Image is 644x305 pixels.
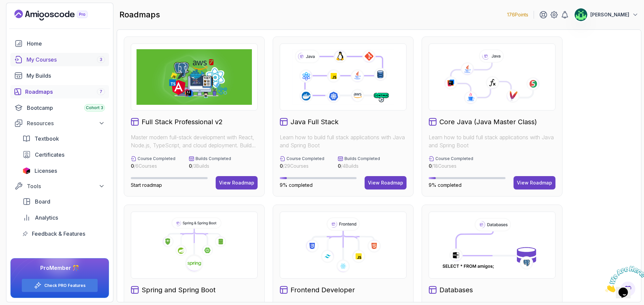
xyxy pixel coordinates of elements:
[290,117,338,127] h2: Java Full Stack
[280,182,313,188] span: 9% completed
[21,279,98,292] button: Check PRO Features
[338,163,380,169] p: / 4 Builds
[286,156,324,161] p: Course Completed
[189,163,192,169] span: 0
[439,117,537,127] h2: Core Java (Java Master Class)
[368,179,403,186] div: View Roadmap
[189,163,231,169] p: / 3 Builds
[35,167,57,175] span: Licenses
[574,8,639,21] button: user profile image[PERSON_NAME]
[22,167,31,174] img: jetbrains icon
[439,285,473,295] h2: Databases
[10,85,109,98] a: roadmaps
[138,156,175,161] p: Course Completed
[10,117,109,129] button: Resources
[429,163,473,169] p: / 18 Courses
[32,230,85,238] span: Feedback & Features
[18,211,109,224] a: analytics
[18,132,109,145] a: textbook
[18,227,109,240] a: feedback
[429,182,462,188] span: 9% completed
[131,182,162,188] span: Start roadmap
[27,182,105,190] div: Tools
[590,11,629,18] p: [PERSON_NAME]
[35,198,50,206] span: Board
[10,101,109,115] a: bootcamp
[25,88,105,96] div: Roadmaps
[18,148,109,161] a: certificates
[131,163,175,169] p: / 6 Courses
[507,11,528,18] p: 176 Points
[10,37,109,50] a: home
[131,163,134,169] span: 0
[344,156,380,161] p: Builds Completed
[18,164,109,177] a: licenses
[280,133,407,149] p: Learn how to build full stack applications with Java and Spring Boot
[35,214,58,222] span: Analytics
[142,285,216,295] h2: Spring and Spring Boot
[26,72,105,80] div: My Builds
[280,163,324,169] p: / 29 Courses
[142,117,223,127] h2: Full Stack Professional v2
[35,151,64,159] span: Certificates
[27,119,105,127] div: Resources
[131,133,258,149] p: Master modern full-stack development with React, Node.js, TypeScript, and cloud deployment. Build...
[517,179,552,186] div: View Roadmap
[196,156,231,161] p: Builds Completed
[18,195,109,208] a: board
[86,105,103,110] span: Cohort 3
[137,49,252,105] img: Full Stack Professional v2
[27,40,105,48] div: Home
[3,3,44,29] img: Chat attention grabber
[429,163,432,169] span: 0
[216,176,258,189] button: View Roadmap
[35,135,59,143] span: Textbook
[338,163,341,169] span: 0
[429,133,555,149] p: Learn how to build full stack applications with Java and Spring Boot
[435,156,473,161] p: Course Completed
[602,263,644,295] iframe: chat widget
[14,10,103,20] a: Landing page
[100,89,102,94] span: 7
[44,283,86,288] a: Check PRO Features
[10,180,109,192] button: Tools
[280,163,283,169] span: 0
[290,285,355,295] h2: Frontend Developer
[10,69,109,82] a: builds
[27,104,105,112] div: Bootcamp
[365,176,407,189] button: View Roadmap
[575,8,587,21] img: user profile image
[219,179,254,186] div: View Roadmap
[514,176,555,189] button: View Roadmap
[100,57,102,62] span: 3
[10,53,109,66] a: courses
[119,9,160,20] h2: roadmaps
[26,56,105,64] div: My Courses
